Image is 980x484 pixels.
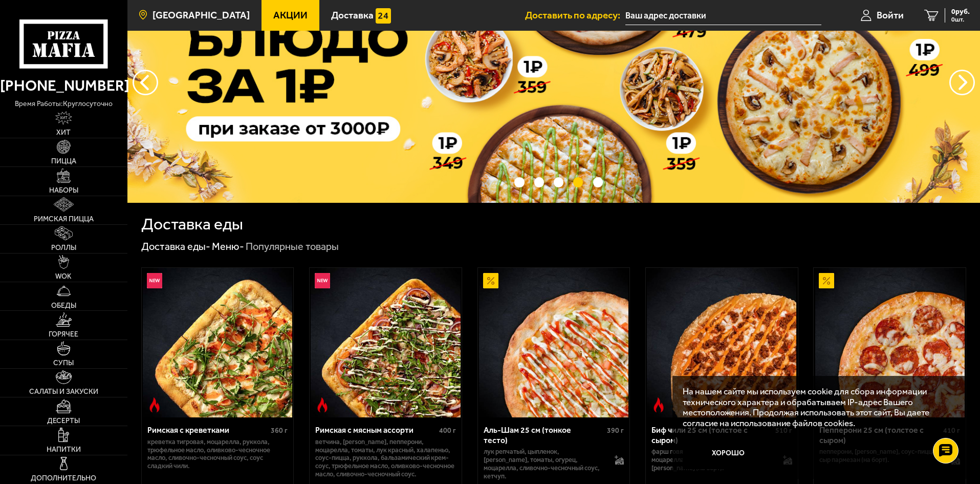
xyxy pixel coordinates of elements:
[147,425,269,435] div: Римская с креветками
[554,177,563,187] button: точки переключения
[479,268,628,417] img: Аль-Шам 25 см (тонкое тесто)
[951,16,970,23] span: 0 шт.
[143,268,292,417] img: Римская с креветками
[133,70,158,95] button: следующий
[484,425,605,445] div: Аль-Шам 25 см (тонкое тесто)
[534,177,544,187] button: точки переключения
[310,268,462,417] a: НовинкаОстрое блюдоРимская с мясным ассорти
[593,177,603,187] button: точки переключения
[273,10,308,20] span: Акции
[147,438,288,471] p: креветка тигровая, моцарелла, руккола, трюфельное масло, оливково-чесночное масло, сливочно-чесно...
[49,331,78,338] span: Горячее
[141,216,243,233] h1: Доставка еды
[376,8,391,24] img: 15daf4d41897b9f0e9f617042186c801.svg
[31,475,96,482] span: Дополнительно
[646,268,798,417] a: Острое блюдоБиф чили 25 см (толстое с сыром)
[683,438,775,469] button: Хорошо
[625,6,821,25] input: Ваш адрес доставки
[47,417,80,425] span: Десерты
[315,438,456,479] p: ветчина, [PERSON_NAME], пепперони, моцарелла, томаты, лук красный, халапеньо, соус-пицца, руккола...
[212,240,244,252] a: Меню-
[814,268,966,417] a: АкционныйПепперони 25 см (толстое с сыром)
[607,426,624,435] span: 390 г
[484,448,605,480] p: лук репчатый, цыпленок, [PERSON_NAME], томаты, огурец, моцарелла, сливочно-чесночный соус, кетчуп.
[49,187,78,194] span: Наборы
[651,397,666,413] img: Острое блюдо
[647,268,796,417] img: Биф чили 25 см (толстое с сыром)
[525,10,625,20] span: Доставить по адресу:
[439,426,456,435] span: 400 г
[147,397,162,413] img: Острое блюдо
[34,216,94,223] span: Римская пицца
[47,446,81,453] span: Напитки
[315,425,437,435] div: Римская с мясным ассорти
[56,129,71,136] span: Хит
[271,426,288,435] span: 360 г
[141,240,210,252] a: Доставка еды-
[683,386,950,429] p: На нашем сайте мы используем cookie для сбора информации технического характера и обрабатываем IP...
[949,70,975,95] button: предыдущий
[951,8,970,15] span: 0 руб.
[514,177,524,187] button: точки переключения
[573,177,583,187] button: точки переключения
[53,360,74,367] span: Супы
[331,10,374,20] span: Доставка
[483,273,498,288] img: Акционный
[55,273,72,280] span: WOK
[142,268,294,417] a: НовинкаОстрое блюдоРимская с креветками
[478,268,630,417] a: АкционныйАль-Шам 25 см (тонкое тесто)
[819,273,834,288] img: Акционный
[153,10,250,20] span: [GEOGRAPHIC_DATA]
[815,268,965,417] img: Пепперони 25 см (толстое с сыром)
[877,10,904,20] span: Войти
[311,268,460,417] img: Римская с мясным ассорти
[246,240,339,254] div: Популярные товары
[651,448,773,472] p: фарш говяжий, паприка, соус-пицца, моцарелла, [PERSON_NAME]-кочудян, [PERSON_NAME] (на борт).
[51,244,76,251] span: Роллы
[315,397,330,413] img: Острое блюдо
[147,273,162,288] img: Новинка
[315,273,330,288] img: Новинка
[651,425,773,445] div: Биф чили 25 см (толстое с сыром)
[29,388,98,395] span: Салаты и закуски
[51,302,76,309] span: Обеды
[51,158,76,165] span: Пицца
